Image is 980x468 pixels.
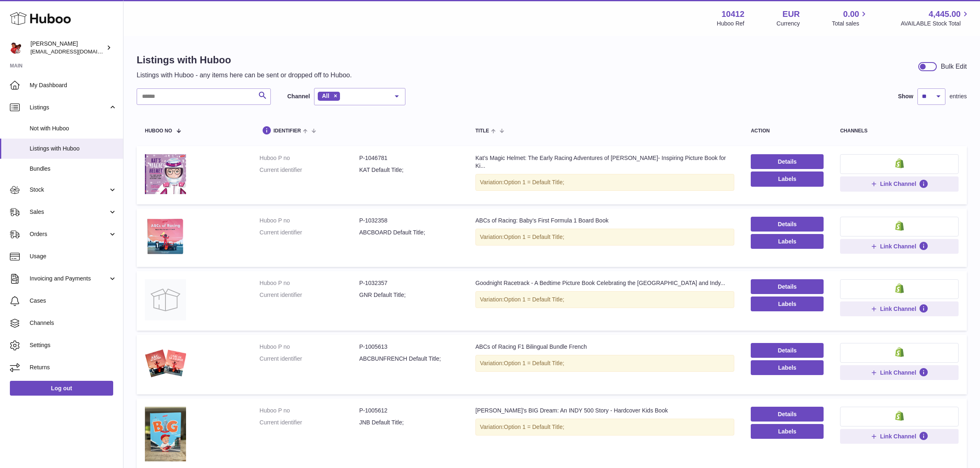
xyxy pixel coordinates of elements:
[475,128,489,134] span: title
[475,279,734,287] div: Goodnight Racetrack - A Bedtime Picture Book Celebrating the [GEOGRAPHIC_DATA] and Indy...
[475,229,734,246] div: Variation:
[30,341,117,349] span: Settings
[145,407,186,461] img: Josef's BIG Dream: An INDY 500 Story - Hardcover Kids Book
[30,364,117,371] span: Returns
[751,279,824,294] a: Details
[287,93,310,100] label: Channel
[475,291,734,308] div: Variation:
[30,230,108,238] span: Orders
[359,279,459,287] dd: P-1032357
[475,355,734,372] div: Variation:
[30,48,121,55] span: [EMAIL_ADDRESS][DOMAIN_NAME]
[782,9,800,20] strong: EUR
[504,424,564,430] span: Option 1 = Default Title;
[359,166,459,174] dd: KAT Default Title;
[840,176,959,191] button: Link Channel
[145,279,186,320] img: Goodnight Racetrack - A Bedtime Picture Book Celebrating the Indianapolis Motor Speedway and Indy...
[260,355,359,363] dt: Current identifier
[840,239,959,254] button: Link Channel
[717,20,745,28] div: Huboo Ref
[504,296,564,303] span: Option 1 = Default Title;
[475,217,734,225] div: ABCs of Racing: Baby’s First Formula 1 Board Book
[880,369,916,376] span: Link Channel
[137,71,352,80] p: Listings with Huboo - any items here can be sent or dropped off to Huboo.
[751,217,824,232] a: Details
[30,208,108,216] span: Sales
[777,20,800,28] div: Currency
[260,229,359,236] dt: Current identifier
[929,9,961,20] span: 4,445.00
[322,93,329,99] span: All
[30,297,117,305] span: Cases
[751,154,824,169] a: Details
[137,53,352,67] h1: Listings with Huboo
[475,174,734,191] div: Variation:
[359,291,459,299] dd: GNR Default Title;
[30,125,117,132] span: Not with Huboo
[880,305,916,313] span: Link Channel
[10,42,22,54] img: internalAdmin-10412@internal.huboo.com
[880,433,916,440] span: Link Channel
[475,154,734,170] div: Kat’s Magic Helmet: The Early Racing Adventures of [PERSON_NAME]- Inspiring Picture Book for Ki...
[359,407,459,415] dd: P-1005612
[751,360,824,375] button: Labels
[901,20,970,28] span: AVAILABLE Stock Total
[260,279,359,287] dt: Huboo P no
[832,20,868,28] span: Total sales
[751,297,824,311] button: Labels
[751,128,824,134] div: action
[260,166,359,174] dt: Current identifier
[895,221,904,231] img: shopify-small.png
[260,419,359,426] dt: Current identifier
[504,360,564,366] span: Option 1 = Default Title;
[880,180,916,188] span: Link Channel
[30,81,117,89] span: My Dashboard
[359,355,459,363] dd: ABCBUNFRENCH Default Title;
[260,343,359,351] dt: Huboo P no
[145,128,172,134] span: Huboo no
[950,93,967,100] span: entries
[260,217,359,225] dt: Huboo P no
[359,343,459,351] dd: P-1005613
[843,9,859,20] span: 0.00
[260,291,359,299] dt: Current identifier
[260,407,359,415] dt: Huboo P no
[880,243,916,250] span: Link Channel
[504,234,564,240] span: Option 1 = Default Title;
[145,217,186,257] img: ABCs of Racing: Baby’s First Formula 1 Board Book
[832,9,868,28] a: 0.00 Total sales
[359,217,459,225] dd: P-1032358
[840,365,959,380] button: Link Channel
[359,419,459,426] dd: JNB Default Title;
[895,411,904,421] img: shopify-small.png
[895,283,904,293] img: shopify-small.png
[359,154,459,162] dd: P-1046781
[10,381,113,396] a: Log out
[840,128,959,134] div: channels
[895,347,904,357] img: shopify-small.png
[30,104,108,111] span: Listings
[145,154,186,194] img: Kat’s Magic Helmet: The Early Racing Adventures of Katherine Legge- Inspiring Picture Book for Ki...
[274,128,301,134] span: identifier
[504,179,564,185] span: Option 1 = Default Title;
[260,154,359,162] dt: Huboo P no
[941,62,967,71] div: Bulk Edit
[722,9,745,20] strong: 10412
[751,171,824,186] button: Labels
[30,165,117,173] span: Bundles
[475,419,734,436] div: Variation:
[751,234,824,249] button: Labels
[895,158,904,168] img: shopify-small.png
[840,301,959,316] button: Link Channel
[30,319,117,327] span: Channels
[30,186,108,194] span: Stock
[30,40,105,56] div: [PERSON_NAME]
[475,343,734,351] div: ABCs of Racing F1 Bilingual Bundle French
[30,145,117,153] span: Listings with Huboo
[751,407,824,422] a: Details
[840,429,959,444] button: Link Channel
[359,229,459,236] dd: ABCBOARD Default Title;
[751,343,824,358] a: Details
[30,275,108,283] span: Invoicing and Payments
[751,424,824,439] button: Labels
